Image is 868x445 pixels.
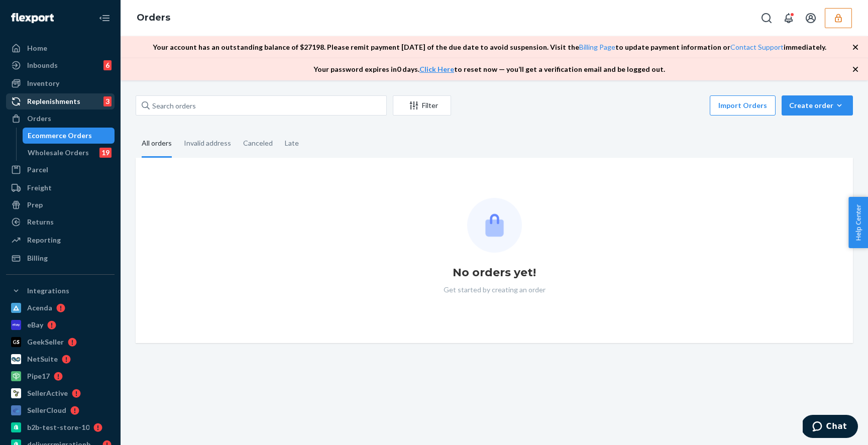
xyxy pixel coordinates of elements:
a: Inventory [6,75,115,91]
a: Pipe17 [6,368,115,384]
div: GeekSeller [27,337,64,347]
div: Filter [393,100,451,110]
a: SellerActive [6,385,115,401]
div: Create order [789,100,845,110]
button: Open notifications [779,8,799,28]
a: Billing [6,250,115,266]
iframe: Opens a widget where you can chat to one of our agents [803,415,858,440]
div: Late [285,130,299,156]
div: Orders [27,114,51,124]
img: Empty list [467,198,522,253]
div: Returns [27,217,54,227]
button: Import Orders [710,95,776,116]
input: Search orders [136,95,387,116]
div: Freight [27,183,52,193]
a: Replenishments3 [6,93,115,109]
div: Prep [27,200,43,210]
p: Your account has an outstanding balance of $ 27198 . Please remit payment [DATE] of the due date ... [153,42,826,52]
a: Freight [6,180,115,196]
a: SellerCloud [6,402,115,418]
a: Orders [6,110,115,127]
div: Integrations [27,286,69,296]
a: Returns [6,214,115,230]
a: Reporting [6,232,115,248]
ol: breadcrumbs [129,4,178,33]
div: NetSuite [27,354,58,364]
a: Orders [137,12,170,23]
div: 6 [103,60,112,70]
div: b2b-test-store-10 [27,422,89,432]
a: Prep [6,197,115,213]
a: NetSuite [6,351,115,367]
a: Click Here [419,65,454,73]
button: Integrations [6,283,115,299]
div: Inbounds [27,60,58,70]
button: Filter [393,95,451,116]
div: Reporting [27,235,61,245]
p: Get started by creating an order [444,285,546,295]
button: Open Search Box [756,8,777,28]
button: Close Navigation [94,8,115,28]
a: Billing Page [579,43,615,51]
div: 19 [99,148,112,158]
a: Acenda [6,300,115,316]
div: Wholesale Orders [28,148,89,158]
div: Home [27,43,47,53]
a: GeekSeller [6,334,115,350]
div: eBay [27,320,43,330]
button: Create order [782,95,853,116]
button: Help Center [848,197,868,248]
div: Parcel [27,165,48,175]
button: Open account menu [801,8,821,28]
div: Ecommerce Orders [28,131,92,141]
p: Your password expires in 0 days . to reset now — you’ll get a verification email and be logged out. [313,64,665,74]
div: All orders [142,130,172,158]
a: Wholesale Orders19 [23,145,115,161]
img: Flexport logo [11,13,54,23]
a: Home [6,40,115,56]
div: 3 [103,96,112,106]
div: Billing [27,253,48,263]
h1: No orders yet! [453,265,536,281]
a: Inbounds6 [6,57,115,73]
div: Acenda [27,303,52,313]
div: Inventory [27,78,59,88]
div: Canceled [243,130,273,156]
div: SellerCloud [27,405,66,415]
a: Parcel [6,162,115,178]
div: Replenishments [27,96,80,106]
a: Ecommerce Orders [23,128,115,144]
div: Invalid address [184,130,231,156]
div: SellerActive [27,388,68,398]
a: Contact Support [730,43,784,51]
a: eBay [6,317,115,333]
div: Pipe17 [27,371,50,381]
a: b2b-test-store-10 [6,419,115,435]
